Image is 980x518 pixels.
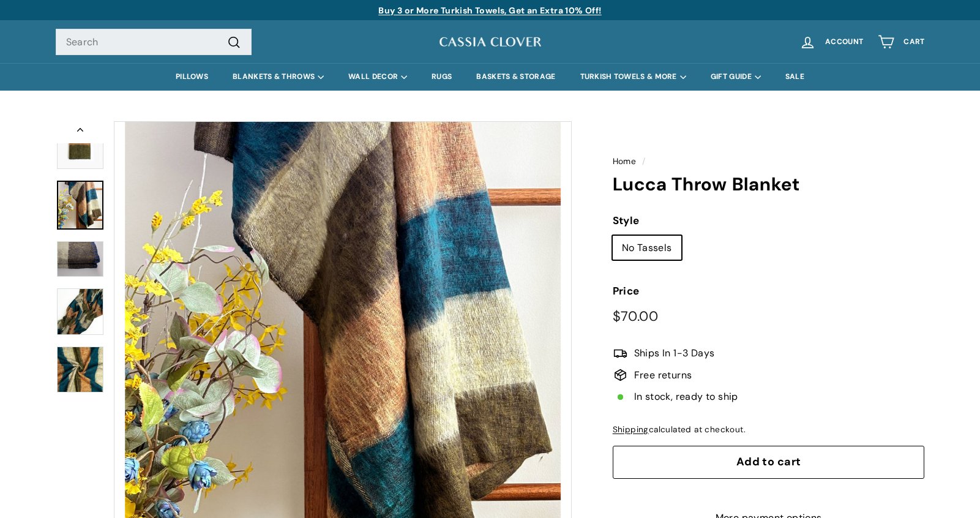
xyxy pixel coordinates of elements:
div: calculated at checkout. [613,423,925,437]
span: Free returns [634,367,692,383]
span: Ships In 1-3 Days [634,345,715,361]
a: PILLOWS [163,63,220,91]
a: Buy 3 or More Turkish Towels, Get an Extra 10% Off! [378,5,601,16]
a: Cart [870,24,932,60]
summary: TURKISH TOWELS & MORE [568,63,698,91]
span: Cart [903,38,924,46]
label: Price [613,283,925,299]
a: SALE [773,63,817,91]
summary: GIFT GUIDE [698,63,773,91]
a: Lucca Throw Blanket [57,241,103,277]
a: BASKETS & STORAGE [464,63,567,91]
span: In stock, ready to ship [634,389,738,405]
span: Add to cart [736,454,801,469]
label: Style [613,212,925,229]
h1: Lucca Throw Blanket [613,175,925,195]
a: RUGS [419,63,464,91]
label: No Tassels [613,236,681,260]
button: Add to cart [613,446,925,479]
a: Account [792,24,870,60]
img: Lucca Throw Blanket [57,288,103,335]
span: $70.00 [613,307,658,325]
a: Home [613,156,637,167]
a: Shipping [613,424,649,435]
span: Account [825,38,863,46]
a: Lucca Throw Blanket [57,347,103,393]
input: Search [56,29,252,56]
img: Lucca Throw Blanket [57,241,103,277]
summary: BLANKETS & THROWS [220,63,336,91]
a: Lucca Throw Blanket [57,181,103,230]
img: Lucca Throw Blanket [57,347,103,392]
summary: WALL DECOR [336,63,419,91]
button: Previous [56,121,105,143]
span: / [639,156,648,167]
img: A striped throw blanket with varying shades of olive green, deep teal, mustard, and beige, with a... [57,122,103,169]
div: Primary [31,63,949,91]
nav: breadcrumbs [613,155,925,168]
